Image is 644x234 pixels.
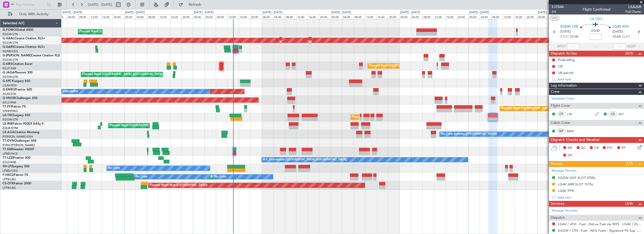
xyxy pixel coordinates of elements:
[377,14,388,19] div: 16:00
[3,71,33,74] a: G-JAGAPhenom 300
[501,105,583,112] div: Planned Maint [GEOGRAPHIC_DATA] ([GEOGRAPHIC_DATA])
[3,75,18,79] a: EGGW/LTN
[110,122,191,130] div: Planned Maint [GEOGRAPHIC_DATA] ([GEOGRAPHIC_DATA])
[558,188,574,193] div: LGAV PPR
[581,146,586,151] span: AC
[625,161,633,166] span: (1/3)
[3,114,30,117] a: LX-TROLegacy 650
[551,120,570,126] span: Cabin Crew
[250,14,262,19] div: 20:00
[57,88,78,95] div: A/C Unavailable
[193,14,204,19] div: 00:00
[3,105,12,108] span: T7-FFI
[3,28,16,32] span: G-FOMO
[590,16,603,22] span: LX-TRO
[3,173,14,177] span: F-HECD
[552,96,574,101] a: Schedule Crew
[3,156,30,160] a: T7-LZZIPraetor 600
[3,148,13,151] span: T7-EMI
[491,14,503,19] div: 08:00
[3,114,14,117] span: LX-TRO
[3,97,15,100] span: G-VNOR
[3,165,29,168] a: 9H-LPZLegacy 500
[558,64,562,69] div: CB
[388,14,399,19] div: 20:00
[3,109,18,113] a: VHHH/HKG
[3,97,37,100] a: G-VNORChallenger 650
[3,177,16,181] a: LFPB/LBG
[552,4,564,10] span: 537046
[560,34,569,40] span: ETOT
[551,51,577,57] span: Dispatch To-Dos
[3,37,14,40] span: G-GAAL
[3,28,33,32] a: G-FOMOGlobal 6000
[558,176,595,180] div: EGGW DEP SLOT 0700z
[262,14,273,19] div: 00:00
[3,32,18,36] a: EGGW/LTN
[78,14,90,19] div: 08:00
[551,161,563,167] span: Permits
[3,71,14,74] span: G-JAGA
[567,112,578,116] a: JJB
[3,46,14,49] span: G-GARE
[205,14,216,19] div: 04:00
[3,131,40,134] a: LX-AOACitation Mustang
[125,10,145,15] div: [DATE] - [DATE]
[551,201,564,207] span: Services
[3,165,13,168] span: 9H-LPZ
[3,63,12,66] span: G-SIRS
[136,173,147,181] div: No Crew
[369,62,451,70] div: Planned Maint [GEOGRAPHIC_DATA] ([GEOGRAPHIC_DATA])
[557,195,641,200] div: Add new
[82,71,164,78] div: Planned Maint [GEOGRAPHIC_DATA] ([GEOGRAPHIC_DATA])
[480,14,491,19] div: 04:00
[557,44,566,49] span: ATOT
[80,28,161,36] div: Planned Maint [GEOGRAPHIC_DATA] ([GEOGRAPHIC_DATA])
[570,34,578,40] span: 07:00
[285,14,296,19] div: 08:00
[3,186,16,190] a: LFPB/LBG
[3,139,36,142] a: T7-DYNChallenger 604
[625,4,641,10] span: LXA26B
[3,80,30,83] a: G-SPCYLegacy 650
[3,143,35,147] a: EVRA/[PERSON_NAME]
[552,208,577,213] a: Manage Services
[469,10,489,15] div: [DATE] - [DATE]
[567,129,578,133] a: BBM
[622,34,630,40] span: ELDT
[612,29,623,34] span: [DATE]
[550,16,559,20] button: UTC
[560,24,578,29] span: EGGW LTN
[3,54,60,57] a: G-[PERSON_NAME]Cessna Citation XLS
[503,14,514,19] div: 12:00
[557,111,566,117] div: CP
[239,14,250,19] div: 16:00
[3,135,33,139] a: [PERSON_NAME]/QSA
[3,41,18,45] a: EGGW/LTN
[62,10,82,15] div: [DATE] - [DATE]
[538,10,558,15] div: [DATE] - [DATE]
[618,112,630,116] a: ALF
[342,14,354,19] div: 04:00
[159,14,170,19] div: 12:00
[3,88,15,91] span: G-ENRG
[568,146,572,151] span: MF
[227,14,239,19] div: 12:00
[537,14,549,19] div: 00:00
[16,1,45,9] input: Trip Number
[136,14,147,19] div: 04:00
[354,14,365,19] div: 08:00
[108,164,120,172] div: No Crew
[308,14,319,19] div: 16:00
[552,10,564,14] span: 2/6
[184,3,206,6] span: Refresh
[3,46,45,49] a: G-GARECessna Citation XLS+
[263,156,347,164] div: A/C Unavailable [GEOGRAPHIC_DATA] ([GEOGRAPHIC_DATA])
[3,49,18,53] a: EGNR/CEG
[124,14,136,19] div: 00:00
[3,148,34,151] a: T7-EMIHawker 900XP
[3,80,14,83] span: G-SPCY
[526,14,537,19] div: 20:00
[88,2,112,7] span: [DATE] - [DATE]
[170,14,182,19] div: 16:00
